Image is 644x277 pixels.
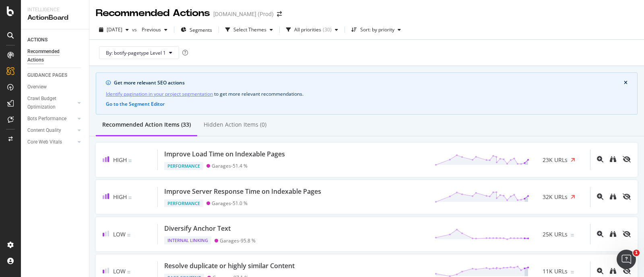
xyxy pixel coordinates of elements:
[106,90,213,98] a: Identify pagination in your project segmentation
[571,234,574,236] img: Equal
[543,267,568,275] span: 11K URLs
[294,27,321,32] div: All priorities
[164,236,211,244] div: Internal Linking
[127,271,130,273] img: Equal
[610,268,616,274] div: binoculars
[27,94,75,111] a: Crawl Budget Optimization
[164,224,231,233] div: Diversify Anchor Text
[190,27,212,33] span: Segments
[623,156,631,162] div: eye-slash
[102,121,191,129] div: Recommended Action Items (33)
[27,13,83,23] div: ActionBoard
[610,268,616,275] a: binoculars
[27,115,66,123] div: Bots Performance
[543,156,568,164] span: 23K URLs
[138,26,161,33] span: Previous
[360,27,394,32] div: Sort: by priority
[597,231,603,237] div: magnifying-glass-plus
[96,6,210,20] div: Recommended Actions
[27,47,83,64] a: Recommended Actions
[597,193,603,200] div: magnifying-glass-plus
[283,23,341,36] button: All priorities(30)
[164,187,321,196] div: Improve Server Response Time on Indexable Pages
[113,193,127,201] span: High
[571,271,574,273] img: Equal
[99,46,179,59] button: By: botify-pagetype Level 1
[106,101,165,107] button: Go to the Segment Editor
[27,126,75,135] a: Content Quality
[127,234,130,236] img: Equal
[610,156,616,162] div: binoculars
[106,49,166,56] span: By: botify-pagetype Level 1
[132,26,138,33] span: vs
[27,94,70,111] div: Crawl Budget Optimization
[27,83,47,91] div: Overview
[597,268,603,274] div: magnifying-glass-plus
[27,138,62,146] div: Core Web Vitals
[114,79,624,86] div: Get more relevant SEO actions
[623,268,631,274] div: eye-slash
[212,163,248,169] div: Garages - 51.4 %
[543,193,568,201] span: 32K URLs
[220,238,256,244] div: Garages - 95.8 %
[107,26,122,33] span: 2025 Sep. 10th
[543,230,568,238] span: 25K URLs
[277,11,282,17] div: arrow-right-arrow-left
[96,72,638,115] div: info banner
[128,160,132,162] img: Equal
[610,231,616,238] a: binoculars
[27,36,83,44] a: ACTIONS
[128,197,132,199] img: Equal
[610,194,616,201] a: binoculars
[164,261,295,271] div: Resolve duplicate or highly similar Content
[164,162,203,170] div: Performance
[164,150,285,159] div: Improve Load Time on Indexable Pages
[27,71,67,80] div: GUIDANCE PAGES
[610,156,616,163] a: binoculars
[610,231,616,237] div: binoculars
[27,6,83,13] div: Intelligence
[597,156,603,162] div: magnifying-glass-plus
[106,90,627,98] div: to get more relevant recommendations .
[27,36,47,44] div: ACTIONS
[138,23,171,36] button: Previous
[27,138,75,146] a: Core Web Vitals
[348,23,404,36] button: Sort: by priority
[164,199,203,207] div: Performance
[212,200,248,206] div: Garages - 51.0 %
[113,267,126,275] span: Low
[113,156,127,164] span: High
[633,250,640,256] span: 1
[233,27,266,32] div: Select Themes
[610,193,616,200] div: binoculars
[178,23,215,36] button: Segments
[27,47,76,64] div: Recommended Actions
[623,193,631,200] div: eye-slash
[113,230,126,238] span: Low
[222,23,276,36] button: Select Themes
[617,250,636,269] iframe: Intercom live chat
[204,121,266,129] div: Hidden Action Items (0)
[27,126,61,135] div: Content Quality
[623,231,631,237] div: eye-slash
[323,27,332,32] div: ( 30 )
[213,10,274,18] div: [DOMAIN_NAME] (Prod)
[27,71,83,80] a: GUIDANCE PAGES
[27,83,83,91] a: Overview
[27,115,75,123] a: Bots Performance
[622,78,630,87] button: close banner
[96,23,132,36] button: [DATE]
